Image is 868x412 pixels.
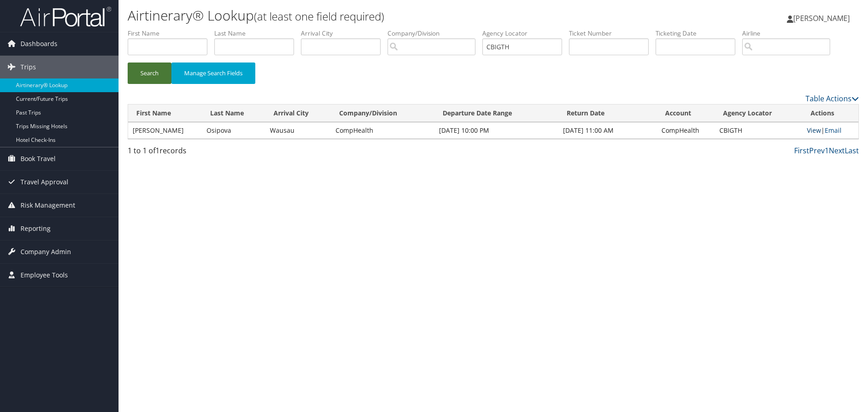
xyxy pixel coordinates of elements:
[787,5,859,32] a: [PERSON_NAME]
[793,13,850,23] span: [PERSON_NAME]
[301,29,387,38] label: Arrival City
[794,146,809,156] a: First
[809,146,825,156] a: Prev
[21,32,57,55] span: Dashboards
[569,29,656,38] label: Ticket Number
[265,122,331,139] td: Wausau
[128,63,171,84] button: Search
[155,146,160,156] span: 1
[715,104,802,122] th: Agency Locator: activate to sort column ascending
[825,146,829,156] a: 1
[128,29,214,38] label: First Name
[845,146,859,156] a: Last
[128,6,615,25] h1: Airtinerary® Lookup
[656,29,742,38] label: Ticketing Date
[331,104,434,122] th: Company/Division
[558,104,657,122] th: Return Date: activate to sort column ascending
[21,147,56,170] span: Book Travel
[171,63,255,84] button: Manage Search Fields
[21,171,68,193] span: Travel Approval
[802,122,858,139] td: |
[829,146,845,156] a: Next
[21,194,75,217] span: Risk Management
[254,9,384,24] small: (at least one field required)
[128,122,202,139] td: [PERSON_NAME]
[128,145,300,161] div: 1 to 1 of records
[202,122,265,139] td: Osipova
[807,126,821,135] a: View
[20,6,111,27] img: airportal-logo.png
[387,29,482,38] label: Company/Division
[331,122,434,139] td: CompHealth
[742,29,837,38] label: Airline
[202,104,265,122] th: Last Name: activate to sort column ascending
[128,104,202,122] th: First Name: activate to sort column ascending
[265,104,331,122] th: Arrival City: activate to sort column ascending
[482,29,569,38] label: Agency Locator
[21,240,71,263] span: Company Admin
[715,122,802,139] td: CBIGTH
[657,122,715,139] td: CompHealth
[214,29,301,38] label: Last Name
[802,104,858,122] th: Actions
[434,122,558,139] td: [DATE] 10:00 PM
[825,126,842,135] a: Email
[21,56,36,78] span: Trips
[21,264,68,287] span: Employee Tools
[806,94,859,104] a: Table Actions
[558,122,657,139] td: [DATE] 11:00 AM
[657,104,715,122] th: Account: activate to sort column ascending
[21,217,51,240] span: Reporting
[434,104,558,122] th: Departure Date Range: activate to sort column ascending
